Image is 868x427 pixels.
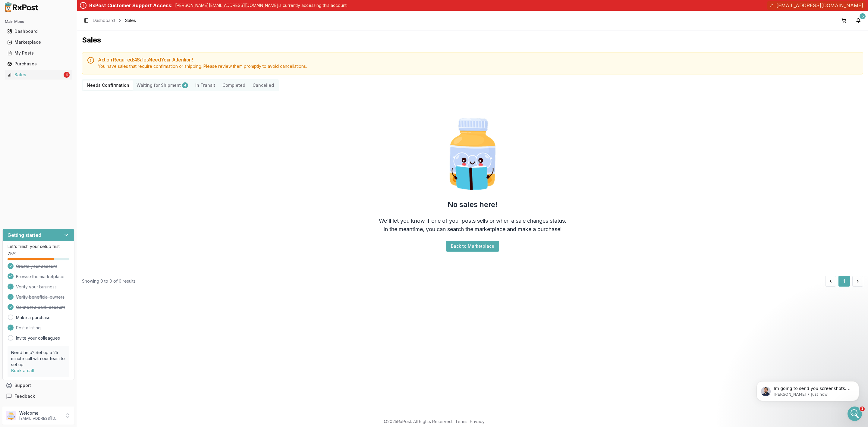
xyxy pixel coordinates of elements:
button: 5 [854,16,863,25]
a: Terms [455,419,467,424]
div: You have sales that require confirmation or shipping. Please review them promptly to avoid cancel... [98,63,858,69]
h5: Action Required: 4 Sale s Need Your Attention! [98,57,858,62]
div: Marketplace [7,39,70,45]
div: RxPost Customer Support Access: [89,2,173,9]
div: 4 [64,72,70,78]
a: Marketplace [5,37,72,48]
span: Browse the marketplace [16,274,64,280]
p: [EMAIL_ADDRESS][DOMAIN_NAME] [19,416,61,421]
a: Dashboard [93,17,115,24]
button: Waiting for Shipment [133,80,192,90]
div: My Posts [7,50,70,56]
span: Connect a bank account [16,304,65,310]
button: Sales4 [2,70,74,80]
div: 5 [860,13,866,19]
p: [PERSON_NAME][EMAIL_ADDRESS][DOMAIN_NAME] is currently accessing this account. [175,2,348,8]
button: Needs Confirmation [83,80,133,90]
a: Invite your colleagues [16,335,60,341]
button: Completed [219,80,249,90]
button: Cancelled [249,80,278,90]
p: Need help? Set up a 25 minute call with our team to set up. [11,350,66,368]
button: My Posts [2,48,74,58]
button: Marketplace [2,37,74,47]
iframe: Intercom notifications message [747,369,868,411]
a: Sales4 [5,69,72,80]
span: 1 [860,407,865,411]
span: Feedback [14,393,35,399]
h2: No sales here! [448,200,498,209]
h3: Getting started [8,231,41,239]
button: Purchases [2,59,74,69]
span: Verify beneficial owners [16,294,64,300]
a: Purchases [5,58,72,69]
div: Showing 0 to 0 of 0 results [82,278,136,284]
h1: Sales [82,35,863,45]
a: Privacy [470,419,485,424]
p: Let's finish your setup first! [8,243,69,250]
button: 1 [838,276,850,287]
span: 75 % [8,251,17,257]
span: [EMAIL_ADDRESS][DOMAIN_NAME] [776,2,863,9]
div: We'll let you know if one of your posts sells or when a sale changes status. [379,217,566,225]
img: Smart Pill Bottle [434,115,511,193]
a: My Posts [5,48,72,58]
span: Create your account [16,263,57,269]
button: Back to Marketplace [446,241,499,252]
button: Feedback [2,391,74,402]
a: Book a call [11,368,34,373]
a: Make a purchase [16,315,51,321]
img: User avatar [6,411,16,420]
span: Post a listing [16,325,41,331]
div: Dashboard [7,28,70,34]
img: RxPost Logo [2,2,41,12]
button: Support [2,380,74,391]
span: Verify your business [16,284,57,290]
p: Welcome [19,410,61,416]
div: In the meantime, you can search the marketplace and make a purchase! [383,225,562,234]
div: Sales [7,72,62,78]
button: In Transit [192,80,219,90]
button: Dashboard [2,27,74,36]
div: 4 [182,82,188,88]
iframe: Intercom live chat [848,407,862,421]
span: Sales [125,17,136,24]
h2: Main Menu [5,19,72,24]
div: Purchases [7,61,70,67]
nav: breadcrumb [93,17,136,24]
a: Dashboard [5,26,72,37]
